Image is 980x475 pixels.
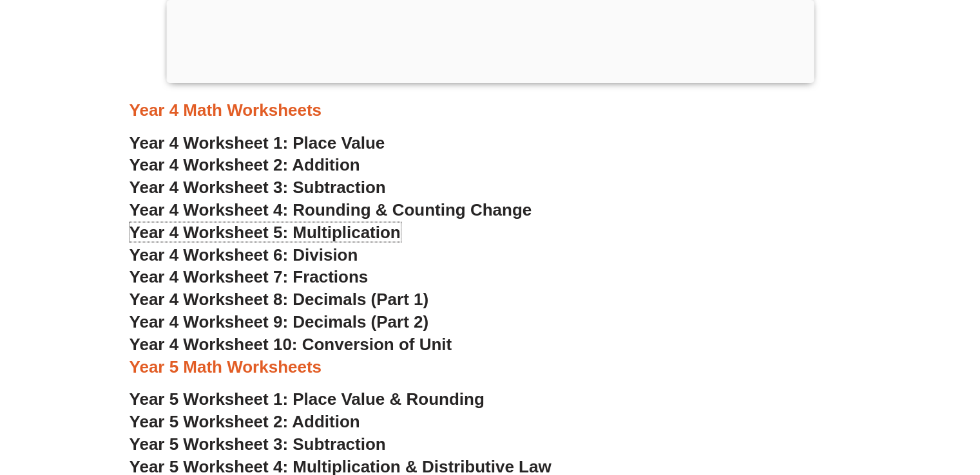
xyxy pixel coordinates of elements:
a: Year 4 Worksheet 6: Division [130,245,358,264]
a: Year 4 Worksheet 7: Fractions [130,266,369,286]
a: Year 4 Worksheet 1: Place Value [130,133,385,152]
a: Year 5 Worksheet 1: Place Value & Rounding [130,389,485,408]
a: Year 4 Worksheet 5: Multiplication [130,222,401,241]
iframe: Chat Widget [765,330,980,475]
a: Year 4 Worksheet 9: Decimals (Part 2) [130,312,429,331]
a: Year 5 Worksheet 2: Addition [130,411,360,431]
a: Year 4 Worksheet 10: Conversion of Unit [130,334,452,353]
h3: Year 4 Math Worksheets [130,99,851,121]
a: Year 5 Worksheet 3: Subtraction [130,434,386,453]
h3: Year 5 Math Worksheets [130,356,851,378]
a: Year 4 Worksheet 8: Decimals (Part 1) [130,289,429,308]
a: Year 4 Worksheet 3: Subtraction [130,177,386,196]
a: Year 4 Worksheet 2: Addition [130,154,360,174]
a: Year 4 Worksheet 4: Rounding & Counting Change [130,200,532,219]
